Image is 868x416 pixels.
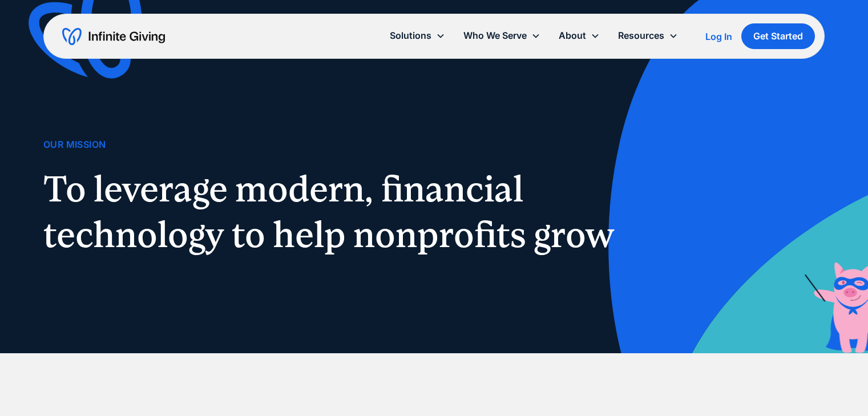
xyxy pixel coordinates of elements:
div: Resources [609,23,687,48]
div: Who We Serve [454,23,550,48]
div: Solutions [390,28,431,43]
a: Log In [705,30,732,43]
div: Log In [705,32,732,41]
a: Get Started [741,23,815,49]
div: Our Mission [43,137,106,152]
div: Resources [618,28,664,43]
div: About [550,23,609,48]
h1: To leverage modern, financial technology to help nonprofits grow [43,166,628,257]
a: home [62,27,165,46]
div: About [559,28,586,43]
div: Solutions [381,23,454,48]
div: Who We Serve [463,28,527,43]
